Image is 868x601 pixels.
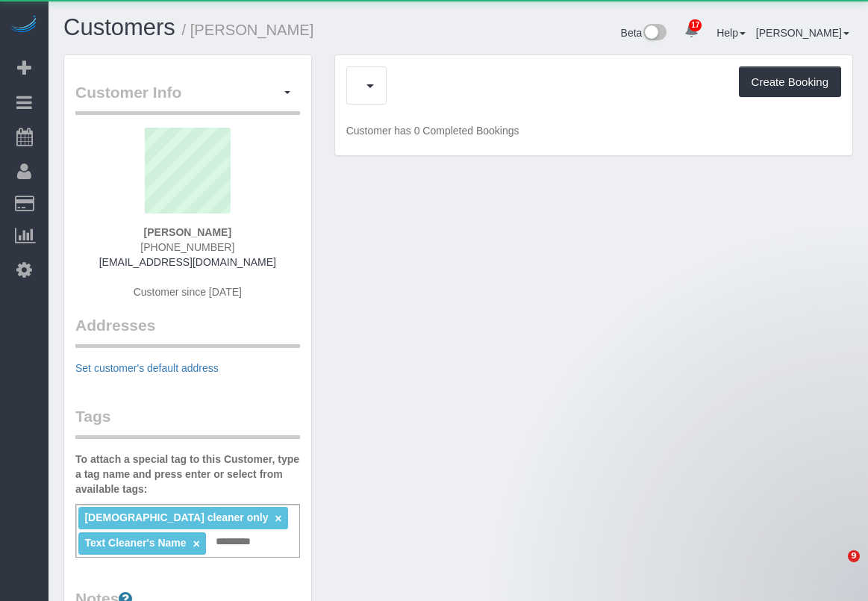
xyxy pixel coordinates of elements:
img: New interface [642,24,666,43]
span: 9 [848,550,860,562]
p: Customer has 0 Completed Bookings [346,123,841,138]
a: Set customer's default address [75,362,219,374]
span: [DEMOGRAPHIC_DATA] cleaner only [84,511,268,523]
a: × [193,538,199,550]
a: [PERSON_NAME] [756,27,849,39]
a: 17 [677,15,706,48]
img: Automaid Logo [9,15,39,36]
iframe: Intercom live chat [817,550,853,586]
a: × [275,512,281,525]
a: Beta [621,27,667,39]
span: 17 [689,19,702,31]
strong: [PERSON_NAME] [144,226,231,238]
a: Customers [63,14,175,40]
label: To attach a special tag to this Customer, type a tag name and press enter or select from availabl... [75,452,300,496]
span: Text Cleaner's Name [84,537,186,549]
legend: Customer Info [75,81,300,115]
small: / [PERSON_NAME] [182,22,314,38]
span: [PHONE_NUMBER] [140,241,234,253]
button: Create Booking [739,66,841,98]
a: [EMAIL_ADDRESS][DOMAIN_NAME] [99,256,276,268]
a: Help [716,27,746,39]
legend: Tags [75,405,300,439]
span: Customer since [DATE] [134,286,242,298]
